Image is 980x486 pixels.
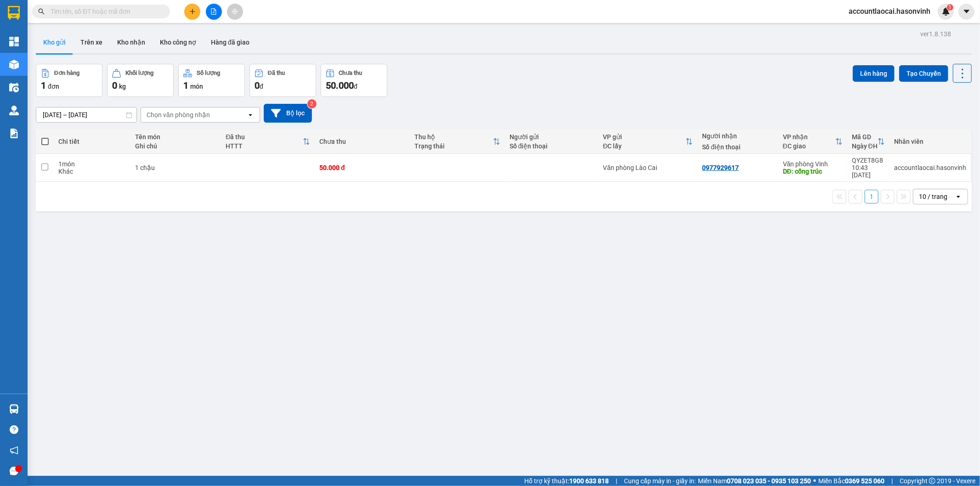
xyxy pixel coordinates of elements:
div: Số điện thoại [702,143,773,151]
div: Ghi chú [135,142,217,150]
button: plus [184,4,200,20]
input: Select a date range. [36,107,136,122]
button: Chưa thu50.000đ [321,64,387,97]
div: Văn phòng Lào Cai [603,164,693,171]
button: file-add [206,4,222,20]
div: Số lượng [197,70,220,76]
div: Khối lượng [125,70,153,76]
div: 10 / trang [919,192,947,201]
div: Người gửi [510,133,594,141]
span: đ [260,83,263,90]
div: Chi tiết [58,138,125,145]
span: 1 [41,80,46,91]
div: 10:43 [DATE] [852,164,885,179]
svg: open [955,193,962,200]
button: aim [227,4,243,20]
button: Bộ lọc [264,104,312,123]
img: logo-vxr [8,6,20,20]
div: QYZET8G8 [852,157,885,164]
img: warehouse-icon [9,106,19,115]
div: HTTT [226,142,303,150]
span: | [891,476,893,486]
button: Số lượng1món [178,64,245,97]
div: Chưa thu [319,138,405,145]
button: Lên hàng [853,65,895,82]
span: caret-down [963,7,971,16]
img: dashboard-icon [9,37,19,46]
button: caret-down [958,4,974,20]
div: ĐC giao [783,142,835,150]
div: ver 1.8.138 [920,29,951,39]
div: Đã thu [226,133,303,141]
span: 0 [112,80,117,91]
span: món [190,83,203,90]
strong: 0708 023 035 - 0935 103 250 [727,477,811,485]
div: Số điện thoại [510,142,594,150]
span: | [616,476,617,486]
sup: 2 [307,99,317,108]
div: VP gửi [603,133,686,141]
span: file-add [210,8,217,15]
button: Kho nhận [110,31,153,53]
button: Đã thu0đ [249,64,316,97]
span: notification [10,446,18,455]
span: Miền Nam [698,476,811,486]
div: Mã GD [852,133,878,141]
div: Đơn hàng [54,70,79,76]
span: message [10,467,18,475]
img: warehouse-icon [9,404,19,414]
span: đ [354,83,357,90]
span: copyright [929,478,935,484]
span: Miền Bắc [818,476,884,486]
span: plus [189,8,196,15]
button: Kho công nợ [153,31,204,53]
span: accountlaocai.hasonvinh [841,6,938,17]
img: solution-icon [9,129,19,138]
img: warehouse-icon [9,60,19,69]
div: 50.000 đ [319,164,405,171]
span: ⚪️ [813,479,816,483]
div: Đã thu [268,70,285,76]
strong: 1900 633 818 [569,477,609,485]
div: accountlaocai.hasonvinh [894,164,966,171]
img: icon-new-feature [942,7,950,16]
button: Khối lượng0kg [107,64,174,97]
div: Tên món [135,133,217,141]
span: search [38,8,45,15]
span: kg [119,83,126,90]
strong: 0369 525 060 [845,477,884,485]
span: aim [232,8,238,15]
div: Chọn văn phòng nhận [147,110,210,119]
button: 1 [865,190,878,203]
span: 50.000 [326,80,354,91]
div: 0977929617 [702,164,739,171]
span: 1 [183,80,188,91]
div: Thu hộ [414,133,493,141]
div: 1 món [58,160,125,168]
div: Chưa thu [339,70,363,76]
span: question-circle [10,425,18,434]
div: DĐ: cống trúc [783,168,843,175]
button: Hàng đã giao [204,31,257,53]
div: Ngày ĐH [852,142,878,150]
th: Toggle SortBy [599,130,698,154]
button: Kho gửi [36,31,73,53]
th: Toggle SortBy [221,130,315,154]
img: warehouse-icon [9,83,19,92]
sup: 1 [947,4,953,11]
div: Người nhận [702,132,773,140]
span: 0 [255,80,260,91]
span: 1 [948,4,952,11]
div: Nhân viên [894,138,966,145]
button: Trên xe [73,31,110,53]
div: 1 chậu [135,164,217,171]
div: Khác [58,168,125,175]
span: Cung cấp máy in - giấy in: [624,476,696,486]
div: VP nhận [783,133,835,141]
div: Văn phòng Vinh [783,160,843,168]
th: Toggle SortBy [847,130,889,154]
button: Đơn hàng1đơn [36,64,102,97]
div: Trạng thái [414,142,493,150]
span: Hỗ trợ kỹ thuật: [524,476,609,486]
svg: open [247,111,254,119]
